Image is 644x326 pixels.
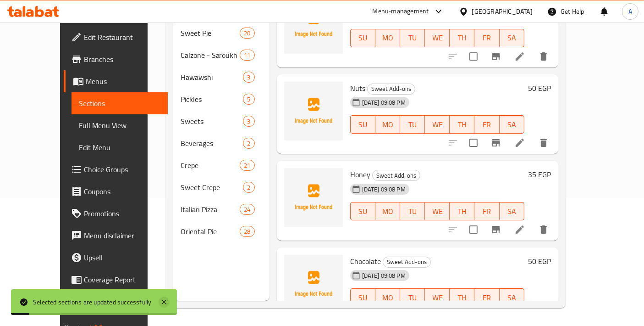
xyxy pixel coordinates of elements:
[503,291,521,304] span: SA
[181,116,243,127] span: Sweets
[64,202,168,225] a: Promotions
[173,154,270,176] div: Crepe21
[503,205,521,218] span: SA
[240,29,254,38] span: 20
[429,118,446,131] span: WE
[453,291,471,304] span: TH
[628,6,632,17] span: A
[243,182,254,193] div: items
[450,202,474,220] button: TH
[372,170,420,181] div: Sweet Add-ons
[72,114,168,136] a: Full Menu View
[474,288,499,307] button: FR
[173,22,270,44] div: Sweet Pie20
[243,95,254,104] span: 5
[243,117,254,126] span: 3
[533,45,555,67] button: delete
[425,288,450,307] button: WE
[400,29,425,47] button: TU
[243,73,254,82] span: 3
[173,220,270,242] div: Oriental Pie28
[367,84,415,95] div: Sweet Add-ons
[181,204,240,215] span: Italian Pizza
[354,31,372,45] span: SU
[240,160,254,171] div: items
[400,202,425,220] button: TU
[240,227,254,236] span: 28
[243,116,254,127] div: items
[358,185,409,194] span: [DATE] 09:08 PM
[79,98,160,109] span: Sections
[533,132,555,154] button: delete
[354,205,372,218] span: SU
[84,252,160,263] span: Upsell
[464,47,483,66] span: Select to update
[453,31,471,45] span: TH
[64,48,168,70] a: Branches
[379,205,396,218] span: MO
[79,120,160,131] span: Full Menu View
[375,202,400,220] button: MO
[514,51,525,62] a: Edit menu item
[368,84,415,94] span: Sweet Add-ons
[181,72,243,83] span: Hawawshi
[243,72,254,83] div: items
[500,288,524,307] button: SA
[84,230,160,241] span: Menu disclaimer
[350,168,370,181] span: Honey
[453,205,471,218] span: TH
[173,110,270,132] div: Sweets3
[84,54,160,65] span: Branches
[450,29,474,47] button: TH
[64,180,168,202] a: Coupons
[474,202,499,220] button: FR
[284,82,343,141] img: Nuts
[425,29,450,47] button: WE
[478,205,495,218] span: FR
[173,198,270,220] div: Italian Pizza24
[383,257,431,268] div: Sweet Add-ons
[84,186,160,197] span: Coupons
[474,115,499,134] button: FR
[240,161,254,170] span: 21
[379,291,396,304] span: MO
[373,6,429,17] div: Menu-management
[354,291,372,304] span: SU
[350,288,375,307] button: SU
[240,28,254,39] div: items
[503,118,521,131] span: SA
[173,176,270,198] div: Sweet Crepe2
[528,168,551,181] h6: 35 EGP
[243,138,254,149] div: items
[379,118,396,131] span: MO
[400,115,425,134] button: TU
[379,31,396,45] span: MO
[181,138,243,149] span: Beverages
[478,31,495,45] span: FR
[404,31,421,45] span: TU
[64,247,168,269] a: Upsell
[64,70,168,92] a: Menus
[528,255,551,268] h6: 50 EGP
[373,170,420,181] span: Sweet Add-ons
[472,6,533,17] div: [GEOGRAPHIC_DATA]
[350,202,375,220] button: SU
[284,168,343,227] img: Honey
[514,137,525,148] a: Edit menu item
[400,288,425,307] button: TU
[354,118,372,131] span: SU
[173,66,270,88] div: Hawawshi3
[429,205,446,218] span: WE
[243,139,254,148] span: 2
[453,118,471,131] span: TH
[181,182,243,193] span: Sweet Crepe
[429,31,446,45] span: WE
[485,45,507,67] button: Branch-specific-item
[72,92,168,114] a: Sections
[64,225,168,247] a: Menu disclaimer
[84,32,160,43] span: Edit Restaurant
[429,291,446,304] span: WE
[64,269,168,291] a: Coverage Report
[478,118,495,131] span: FR
[84,274,160,285] span: Coverage Report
